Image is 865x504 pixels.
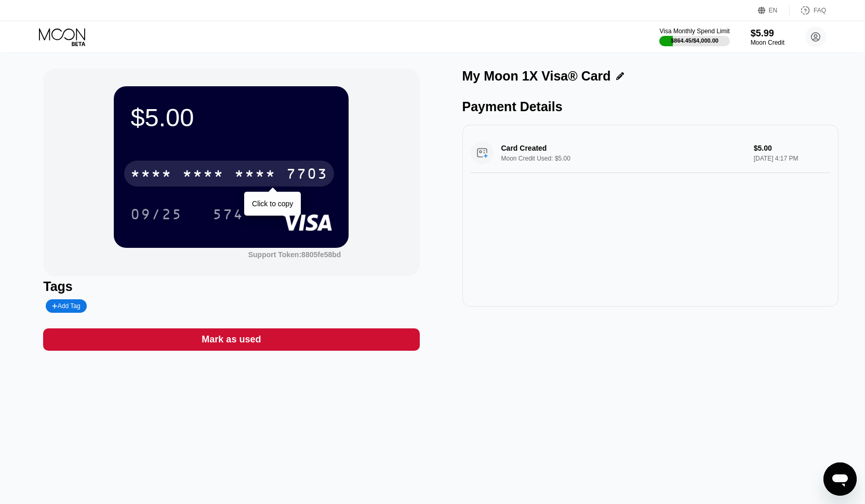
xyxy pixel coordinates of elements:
[286,167,328,183] div: 7703
[248,250,341,259] div: Support Token: 8805fe58bd
[252,200,293,208] div: Click to copy
[769,7,778,14] div: EN
[43,328,419,351] div: Mark as used
[814,7,826,14] div: FAQ
[659,28,729,46] div: Visa Monthly Spend Limit$864.45/$4,000.00
[659,28,729,35] div: Visa Monthly Spend Limit
[130,207,182,224] div: 09/25
[202,334,261,346] div: Mark as used
[123,201,190,227] div: 09/25
[130,103,332,132] div: $5.00
[43,279,419,294] div: Tags
[46,299,86,313] div: Add Tag
[671,37,718,44] div: $864.45 / $4,000.00
[751,39,784,46] div: Moon Credit
[462,99,839,114] div: Payment Details
[751,28,784,46] div: $5.99Moon Credit
[758,5,790,16] div: EN
[52,302,80,310] div: Add Tag
[205,201,251,227] div: 574
[751,28,784,39] div: $5.99
[790,5,826,16] div: FAQ
[823,462,857,496] iframe: Button to launch messaging window
[462,69,611,84] div: My Moon 1X Visa® Card
[212,207,244,224] div: 574
[248,250,341,259] div: Support Token:8805fe58bd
